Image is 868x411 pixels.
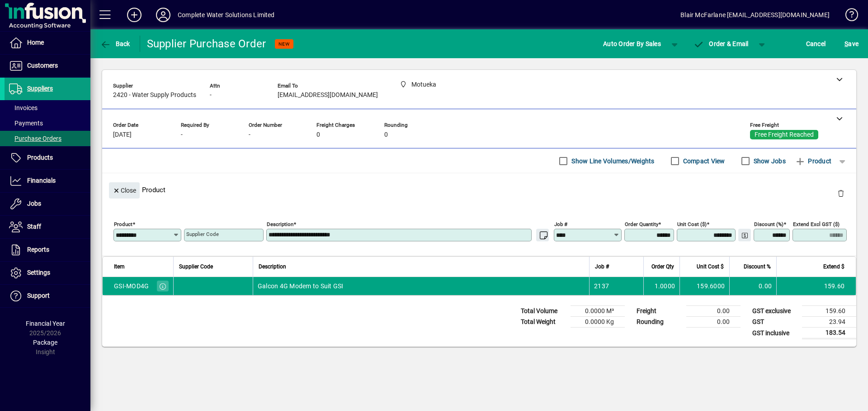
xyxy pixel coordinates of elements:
button: Profile [149,7,178,23]
td: 159.60 [776,277,856,295]
button: Add [120,7,149,23]
button: Delete [830,182,852,204]
span: Suppliers [27,85,53,92]
span: Staff [27,223,41,230]
span: Back [100,40,130,47]
span: 2420 - Water Supply Products [113,92,196,99]
span: [DATE] [113,131,132,139]
span: Auto Order By Sales [603,37,661,51]
button: Auto Order By Sales [599,36,665,52]
td: 0.0000 M³ [571,306,625,317]
mat-label: Product [114,221,132,227]
button: Order & Email [689,36,753,52]
td: Total Volume [516,306,571,317]
span: Item [114,262,125,272]
label: Compact View [681,157,725,166]
label: Show Jobs [752,157,786,166]
span: Galcon 4G Modem to Suit GSI [258,282,344,291]
span: - [181,131,183,139]
mat-label: Unit Cost ($) [677,221,707,227]
div: Supplier Purchase Order [147,37,266,51]
td: GST inclusive [748,328,802,339]
span: [EMAIL_ADDRESS][DOMAIN_NAME] [278,92,378,99]
a: Customers [5,55,90,77]
span: Order Qty [651,262,674,272]
td: 183.54 [802,328,856,339]
span: Cancel [806,37,826,51]
span: Package [33,339,57,346]
a: Purchase Orders [5,131,90,146]
mat-label: Order Quantity [625,221,658,227]
a: Home [5,32,90,54]
span: Supplier Code [179,262,213,272]
a: Payments [5,115,90,131]
td: GST exclusive [748,306,802,317]
a: Knowledge Base [839,2,857,31]
mat-label: Job # [554,221,567,227]
td: 23.94 [802,317,856,328]
span: 0 [384,131,388,139]
button: Cancel [804,36,828,52]
a: Support [5,285,90,307]
app-page-header-button: Delete [830,189,852,197]
td: 0.00 [686,317,741,328]
div: Complete Water Solutions Limited [178,8,275,22]
button: Product [790,153,836,169]
button: Back [98,36,132,52]
mat-label: Discount (%) [754,221,783,227]
span: Products [27,154,53,161]
span: Financials [27,177,56,184]
span: Extend $ [823,262,844,272]
span: S [844,40,848,47]
td: 0.0000 Kg [571,317,625,328]
span: Home [27,39,44,46]
span: Purchase Orders [9,135,61,142]
button: Save [842,36,861,52]
div: Product [102,173,856,206]
span: Free Freight Reached [755,131,814,139]
button: Change Price Levels [738,229,751,241]
span: 0 [316,131,320,139]
td: Freight [632,306,686,317]
span: Customers [27,62,58,69]
td: GST [748,317,802,328]
span: Settings [27,269,50,276]
a: Staff [5,216,90,238]
mat-label: Description [267,221,293,227]
a: Products [5,147,90,169]
span: - [249,131,250,139]
span: Description [259,262,286,272]
a: Jobs [5,193,90,215]
span: Discount % [744,262,771,272]
button: Close [109,182,140,199]
span: 2137 [594,282,609,291]
label: Show Line Volumes/Weights [570,157,654,166]
span: Reports [27,246,49,253]
mat-label: Extend excl GST ($) [793,221,840,227]
span: Support [27,292,50,299]
span: - [210,92,212,99]
td: 0.00 [686,306,741,317]
app-page-header-button: Back [90,36,140,52]
span: Invoices [9,104,38,111]
div: GSI-MOD4G [114,282,149,291]
span: Job # [595,262,609,272]
a: Invoices [5,100,90,115]
div: Blair McFarlane [EMAIL_ADDRESS][DOMAIN_NAME] [680,8,830,22]
mat-label: Supplier Code [186,231,219,237]
span: Jobs [27,200,41,207]
td: 0.00 [729,277,776,295]
a: Reports [5,239,90,261]
app-page-header-button: Close [107,186,142,194]
td: Total Weight [516,317,571,328]
span: Unit Cost $ [697,262,724,272]
td: 159.60 [802,306,856,317]
td: 159.6000 [679,277,729,295]
td: 1.0000 [643,277,679,295]
a: Financials [5,170,90,192]
span: ave [844,37,859,51]
td: Rounding [632,317,686,328]
a: Settings [5,262,90,284]
span: Financial Year [26,320,65,327]
span: Product [795,154,831,168]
